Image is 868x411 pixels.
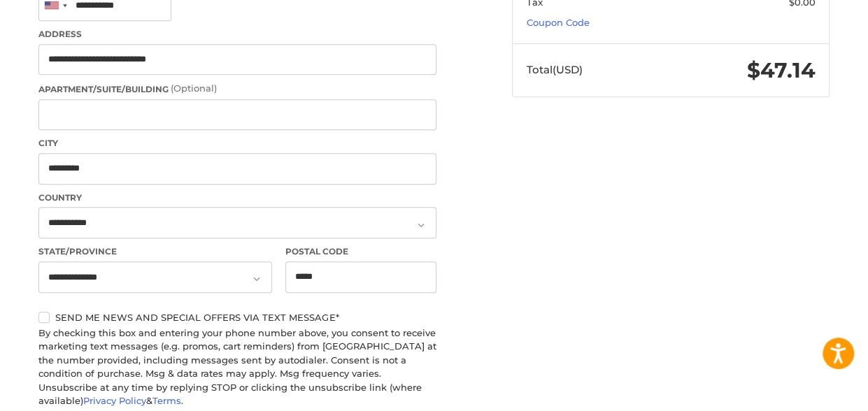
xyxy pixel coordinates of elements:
label: Send me news and special offers via text message* [38,312,436,323]
small: (Optional) [171,82,217,94]
label: State/Province [38,245,272,258]
div: By checking this box and entering your phone number above, you consent to receive marketing text ... [38,326,436,408]
a: Privacy Policy [83,395,146,406]
label: Country [38,192,436,204]
span: Total (USD) [527,63,583,76]
label: Apartment/Suite/Building [38,82,436,96]
span: $47.14 [747,57,816,83]
label: Postal Code [285,245,436,258]
a: Coupon Code [527,17,590,28]
a: Terms [152,395,181,406]
label: City [38,137,436,150]
label: Address [38,28,436,41]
